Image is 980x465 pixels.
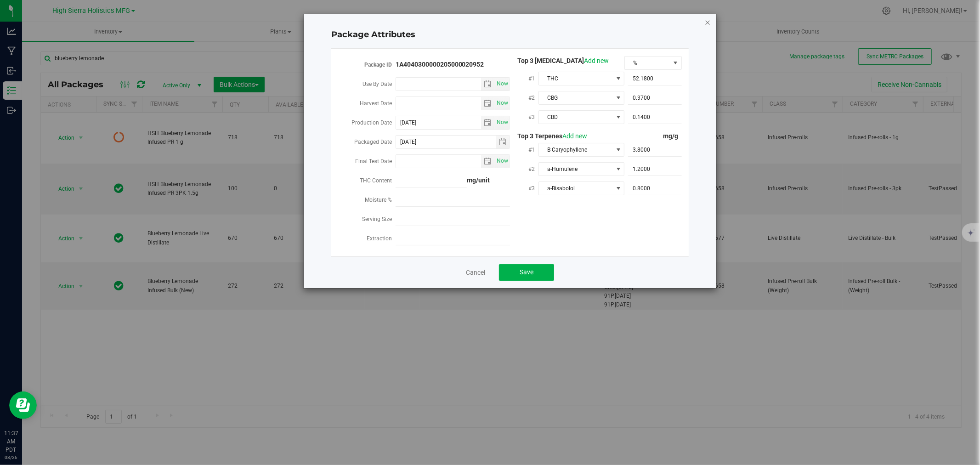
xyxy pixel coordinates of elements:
span: a-Bisabolol [539,182,612,195]
label: Packaged Date [354,134,396,150]
input: 0.8000 [628,182,682,195]
span: THC [539,72,612,85]
span: Set Current date [495,77,510,91]
strong: mg/unit [467,176,490,184]
span: select [481,155,494,168]
span: Set Current date [495,116,510,129]
button: Close modal [704,17,711,28]
input: 0.1400 [628,111,682,124]
span: Top 3 Terpenes [510,132,587,140]
span: select [481,97,494,110]
span: CBD [539,111,612,124]
label: #1 [528,70,538,87]
label: Production Date [351,114,396,131]
span: Save [520,268,533,276]
iframe: Resource center [9,391,37,419]
span: Top 3 [MEDICAL_DATA] [510,57,609,64]
label: #3 [528,109,538,125]
span: B-Caryophyllene [539,143,612,156]
h4: Package Attributes [331,29,689,41]
span: select [494,78,510,91]
span: Set Current date [495,96,510,110]
span: select [494,155,510,168]
label: Serving Size [362,211,396,227]
a: Add new [584,57,609,64]
label: #1 [528,142,538,158]
label: #2 [528,161,538,177]
span: select [481,78,494,91]
label: #2 [528,90,538,106]
label: Use By Date [363,76,396,92]
span: select [496,136,510,148]
span: Set Current date [495,154,510,168]
input: 1.2000 [628,163,682,176]
a: Add new [562,132,587,140]
span: select [481,116,494,129]
button: Save [499,264,554,281]
span: % [625,57,670,69]
span: CBG [539,91,612,104]
label: Harvest Date [360,95,396,112]
span: select [494,97,510,110]
strong: 1A4040300000205000020952 [396,61,484,68]
span: select [494,116,510,129]
input: 52.1800 [628,72,682,85]
label: Moisture % [365,192,396,208]
input: 3.8000 [628,143,682,156]
a: Cancel [466,268,485,277]
span: mg/g [663,132,682,140]
input: 0.3700 [628,91,682,104]
label: THC Content [360,172,396,189]
label: Extraction [367,230,396,247]
span: a-Humulene [539,163,612,176]
label: Final Test Date [355,153,396,170]
label: #3 [528,180,538,197]
strong: Package ID [364,62,392,68]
